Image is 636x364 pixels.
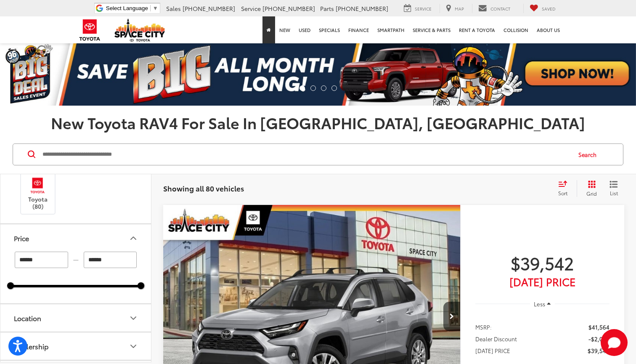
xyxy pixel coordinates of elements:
span: Contact [490,5,510,12]
a: My Saved Vehicles [523,4,562,13]
span: Less [534,300,545,308]
a: About Us [533,16,564,43]
span: [PHONE_NUMBER] [262,4,315,13]
a: Used [294,16,315,43]
span: Sales [166,4,181,13]
a: Rent a Toyota [455,16,499,43]
svg: Start Chat [601,329,628,356]
a: Home [262,16,275,43]
span: — [71,256,81,263]
input: minimum Buy price [15,252,68,268]
span: $39,542 [475,252,609,273]
a: Select Language​ [106,5,158,11]
span: Sort [558,189,567,197]
span: Grid [586,190,597,197]
div: Dealership [14,342,48,350]
button: LocationLocation [0,304,152,332]
button: DealershipDealership [0,332,152,360]
span: Map [455,5,464,12]
span: [PHONE_NUMBER] [336,4,388,13]
button: Select sort value [554,180,577,197]
img: Space City Toyota [114,19,165,42]
a: Service [397,4,438,13]
button: Grid View [577,180,603,197]
span: $41,564 [588,323,609,331]
a: Finance [344,16,373,43]
div: Location [128,313,138,323]
div: Dealership [128,341,138,351]
a: Map [440,4,470,13]
span: Showing all 80 vehicles [163,183,244,193]
span: ▼ [153,5,158,11]
span: [DATE] Price [475,277,609,286]
span: $39,542 [588,346,609,355]
button: Toggle Chat Window [601,329,628,356]
input: Search by Make, Model, or Keyword [42,144,570,165]
label: Toyota (80) [21,175,55,210]
a: New [275,16,294,43]
a: Specials [315,16,344,43]
span: Select Language [106,5,148,11]
input: maximum Buy price [84,252,137,268]
span: Saved [542,5,556,12]
a: SmartPath [373,16,408,43]
span: -$2,022 [588,335,609,343]
div: Price [14,234,29,242]
span: [PHONE_NUMBER] [183,4,235,13]
span: List [609,189,618,197]
span: Parts [320,4,334,13]
span: MSRP: [475,323,492,331]
span: Dealer Discount [475,335,517,343]
span: ​ [150,5,151,11]
button: PricePrice [0,224,152,252]
div: Location [14,314,41,322]
button: Search [570,144,609,165]
span: Service [415,5,432,12]
button: List View [603,180,624,197]
a: Contact [472,4,517,13]
img: Toyota [74,16,106,44]
a: Service & Parts [408,16,455,43]
div: Price [128,233,138,243]
img: Space City Toyota in Humble, TX) [26,175,49,195]
button: Next image [443,302,460,331]
span: Service [241,4,261,13]
a: Collision [499,16,533,43]
span: [DATE] PRICE [475,346,510,355]
button: Less [530,296,555,311]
